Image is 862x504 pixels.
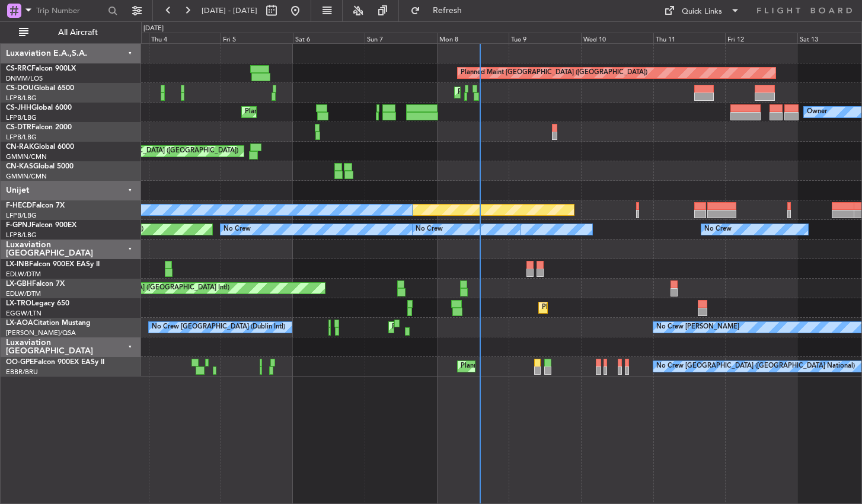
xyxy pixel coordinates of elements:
span: F-HECD [6,202,32,209]
a: LFPB/LBG [6,231,37,240]
span: LX-GBH [6,280,32,288]
input: Trip Number [36,2,104,20]
span: Refresh [423,7,472,15]
button: Quick Links [658,1,746,20]
a: DNMM/LOS [6,74,43,83]
div: Fri 5 [221,33,293,43]
span: CN-RAK [6,143,34,151]
div: Thu 11 [653,33,726,43]
a: LFPB/LBG [6,211,37,220]
a: F-GPNJFalcon 900EX [6,222,76,229]
div: [DATE] [143,24,164,34]
button: Refresh [405,1,476,20]
div: Fri 12 [725,33,797,43]
span: [DATE] - [DATE] [202,5,257,16]
a: GMMN/CMN [6,152,47,161]
a: CN-RAKGlobal 6000 [6,143,74,151]
div: Thu 4 [149,33,221,43]
a: LFPB/LBG [6,133,37,142]
a: LX-AOACitation Mustang [6,320,91,327]
span: CS-DTR [6,124,31,131]
div: No Crew [GEOGRAPHIC_DATA] ([GEOGRAPHIC_DATA] National) [656,358,855,375]
div: No Crew [PERSON_NAME] [656,318,739,336]
button: All Aircraft [13,23,129,42]
div: No Crew [GEOGRAPHIC_DATA] (Dublin Intl) [152,318,285,336]
div: Tue 9 [509,33,581,43]
span: CN-KAS [6,163,33,170]
div: No Crew [416,221,443,238]
div: No Crew [224,221,251,238]
span: All Aircraft [31,28,125,37]
div: Wed 10 [581,33,653,43]
a: CS-JHHGlobal 6000 [6,104,72,111]
div: Owner [807,103,827,121]
a: EDLW/DTM [6,289,41,298]
a: OO-GPEFalcon 900EX EASy II [6,359,104,366]
span: CS-RRC [6,65,31,72]
a: LX-TROLegacy 650 [6,300,69,307]
div: Planned Maint [GEOGRAPHIC_DATA] ([GEOGRAPHIC_DATA]) [458,84,644,101]
div: Planned Maint [GEOGRAPHIC_DATA] ([GEOGRAPHIC_DATA]) [392,318,579,336]
a: CN-KASGlobal 5000 [6,163,74,170]
div: Planned Maint [GEOGRAPHIC_DATA] ([GEOGRAPHIC_DATA]) [245,103,432,121]
div: Sun 7 [365,33,437,43]
div: Quick Links [682,6,722,18]
span: CS-JHH [6,104,31,111]
a: F-HECDFalcon 7X [6,202,65,209]
a: LX-INBFalcon 900EX EASy II [6,261,100,268]
a: CS-DOUGlobal 6500 [6,85,74,92]
div: Planned Maint [GEOGRAPHIC_DATA] ([GEOGRAPHIC_DATA] National) [461,358,675,375]
span: OO-GPE [6,359,34,366]
div: No Crew [704,221,732,238]
a: EBBR/BRU [6,368,38,377]
a: EDLW/DTM [6,270,41,279]
div: Sat 6 [293,33,365,43]
a: LFPB/LBG [6,113,37,122]
a: [PERSON_NAME]/QSA [6,328,76,337]
a: LX-GBHFalcon 7X [6,280,65,288]
span: CS-DOU [6,85,34,92]
a: EGGW/LTN [6,309,41,318]
span: LX-INB [6,261,29,268]
div: Planned Maint Dusseldorf [542,299,620,317]
a: LFPB/LBG [6,94,37,103]
span: LX-AOA [6,320,33,327]
div: Planned Maint [GEOGRAPHIC_DATA] ([GEOGRAPHIC_DATA]) [461,64,647,82]
span: LX-TRO [6,300,31,307]
div: Mon 8 [437,33,509,43]
a: GMMN/CMN [6,172,47,181]
a: CS-DTRFalcon 2000 [6,124,72,131]
a: CS-RRCFalcon 900LX [6,65,76,72]
span: F-GPNJ [6,222,31,229]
